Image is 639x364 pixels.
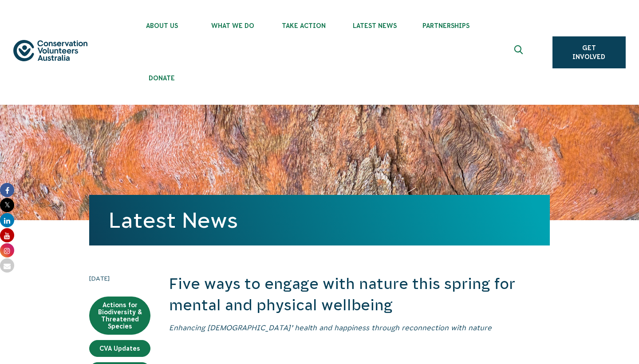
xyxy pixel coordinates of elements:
button: Expand search box Close search box [509,42,530,63]
a: Actions for Biodiversity & Threatened Species [89,297,150,335]
img: logo.svg [13,40,87,62]
em: Enhancing [DEMOGRAPHIC_DATA]’ health and happiness through reconnection with nature [169,324,492,332]
a: CVA Updates [89,340,150,357]
a: Latest News [109,208,238,232]
a: Get Involved [552,36,626,68]
span: What We Do [197,22,268,29]
span: Expand search box [514,45,525,59]
h2: Five ways to engage with nature this spring for mental and physical wellbeing [169,273,550,316]
span: Latest News [339,22,410,29]
span: About Us [126,22,197,29]
time: [DATE] [89,273,150,283]
span: Partnerships [410,22,481,29]
span: Take Action [268,22,339,29]
span: Donate [126,75,197,82]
